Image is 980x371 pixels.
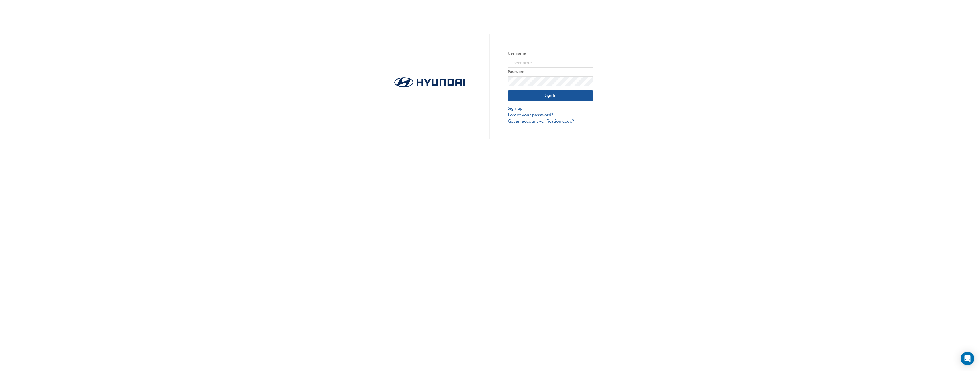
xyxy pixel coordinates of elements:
[508,69,593,75] label: Password
[387,76,472,89] img: Trak
[508,58,593,68] input: Username
[508,90,593,101] button: Sign In
[961,352,974,365] div: Open Intercom Messenger
[508,105,593,112] a: Sign up
[508,118,593,125] a: Got an account verification code?
[508,50,593,57] label: Username
[508,112,593,118] a: Forgot your password?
